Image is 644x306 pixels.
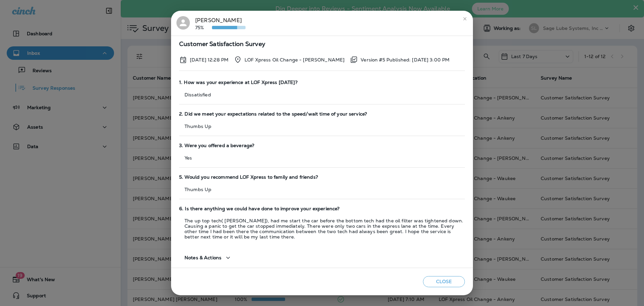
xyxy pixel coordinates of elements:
[179,248,237,267] button: Notes & Actions
[179,80,465,85] span: 1. How was your experience at LOF Xpress [DATE]?
[179,206,465,212] span: 6. Is there anything we could have done to improve your experience?
[195,16,246,30] div: [PERSON_NAME]
[179,174,465,180] span: 5. Would you recommend LOF Xpress to family and friends?
[179,124,465,129] p: Thumbs Up
[179,143,465,148] span: 3. Were you offered a beverage?
[361,57,449,62] p: Version #5 Published: [DATE] 3:00 PM
[179,111,465,117] span: 2. Did we meet your expectations related to the speed/wait time of your service?
[179,187,465,192] p: Thumbs Up
[460,13,470,24] button: close
[179,218,465,239] p: The up top tech( [PERSON_NAME]), had me start the car before the bottom tech had the oil filter w...
[179,41,465,47] span: Customer Satisfaction Survey
[245,57,344,62] p: LOF Xpress Oil Change - [PERSON_NAME]
[195,25,212,30] p: 75%
[184,255,221,261] span: Notes & Actions
[423,276,465,287] button: Close
[179,155,465,161] p: Yes
[190,57,228,62] p: Sep 25, 2025 12:28 PM
[179,92,465,97] p: Dissatisfied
